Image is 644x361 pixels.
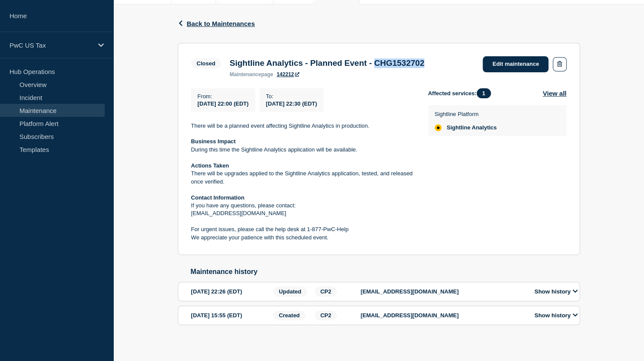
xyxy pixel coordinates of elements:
[191,287,271,297] div: [DATE] 22:26 (EDT)
[273,287,307,297] span: Updated
[191,162,229,169] strong: Actions Taken
[230,71,261,77] span: maintenance
[361,312,525,319] p: [EMAIL_ADDRESS][DOMAIN_NAME]
[191,310,271,320] div: [DATE] 15:55 (EDT)
[191,210,414,217] p: [EMAIL_ADDRESS][DOMAIN_NAME]
[266,93,317,100] p: To :
[230,71,273,77] p: page
[277,71,299,77] a: 142212
[483,56,548,72] a: Edit maintenance
[447,124,497,131] span: Sightline Analytics
[435,124,442,131] div: affected
[198,100,249,107] span: [DATE] 22:00 (EDT)
[532,288,580,295] button: Show history
[266,100,317,107] span: [DATE] 22:30 (EDT)
[191,234,414,242] p: We appreciate your patience with this scheduled event.
[191,122,414,130] p: There will be a planned event affecting Sightline Analytics in production.
[191,170,414,186] p: There will be upgrades applied to the Sightline Analytics application, tested, and released once ...
[191,202,414,210] p: If you have any questions, please contact:
[532,312,580,319] button: Show history
[178,20,255,27] button: Back to Maintenances
[198,93,249,100] p: From :
[435,111,497,117] p: Sightline Platform
[191,268,580,276] h2: Maintenance history
[191,58,221,68] span: Closed
[315,287,337,297] span: CP2
[230,58,424,68] h3: Sightline Analytics - Planned Event - CHG1532702
[10,42,93,49] p: PwC US Tax
[187,20,255,27] span: Back to Maintenances
[191,226,414,233] p: For urgent issues, please call the help desk at 1-877-PwC-Help
[543,88,567,98] button: View all
[191,146,414,154] p: During this time the Sightline Analytics application will be available.
[191,194,245,201] strong: Contact Information
[361,288,525,295] p: [EMAIL_ADDRESS][DOMAIN_NAME]
[273,310,305,320] span: Created
[477,88,491,98] span: 1
[428,88,495,98] span: Affected services:
[315,310,337,320] span: CP2
[191,138,236,145] strong: Business Impact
